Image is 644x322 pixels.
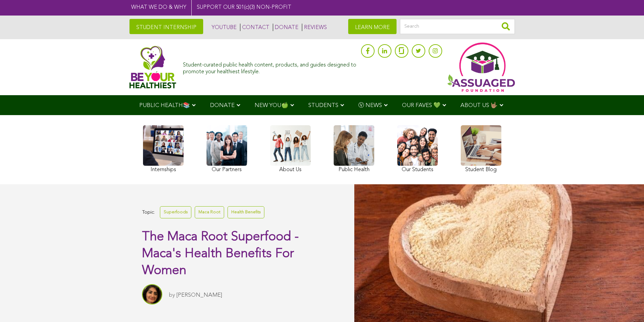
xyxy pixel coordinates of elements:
[129,95,515,115] div: Navigation Menu
[176,292,222,298] a: [PERSON_NAME]
[142,284,162,304] img: Sitara Darvish
[160,206,191,218] a: Superfoods
[142,231,299,277] span: The Maca Root Superfood - Maca's Health Benefits For Women
[129,46,176,88] img: Assuaged
[142,208,155,217] span: Topic:
[400,19,515,34] input: Search
[460,103,498,108] span: ABOUT US 🤟🏽
[255,103,288,108] span: NEW YOU🍏
[273,24,299,31] a: DONATE
[228,206,264,218] a: Health Benefits
[308,103,338,108] span: STUDENTS
[139,103,190,108] span: PUBLIC HEALTH📚
[358,103,382,108] span: Ⓥ NEWS
[302,24,327,31] a: REVIEWS
[169,292,175,298] span: by
[348,19,397,34] a: LEARN MORE
[195,206,224,218] a: Maca Root
[210,24,237,31] a: YOUTUBE
[183,59,357,75] div: Student-curated public health content, products, and guides designed to promote your healthiest l...
[399,47,404,54] img: glassdoor
[240,24,269,31] a: CONTACT
[402,103,440,108] span: OUR FAVES 💚
[129,19,203,34] a: STUDENT INTERNSHIP
[610,290,644,322] iframe: Chat Widget
[447,43,515,92] img: Assuaged App
[210,103,235,108] span: DONATE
